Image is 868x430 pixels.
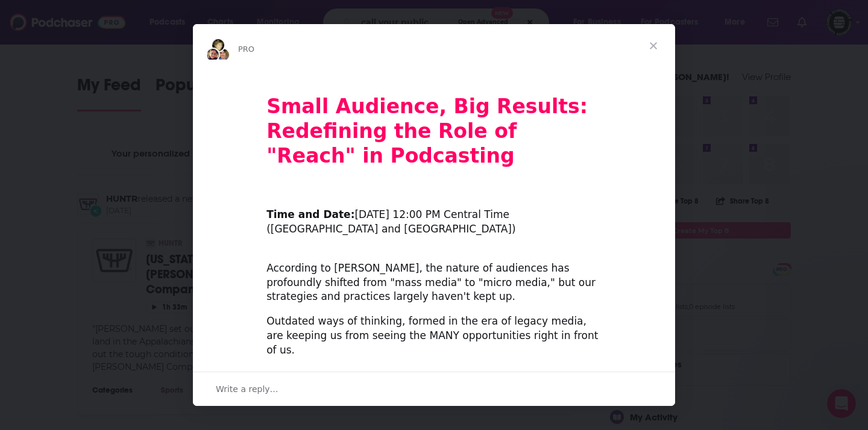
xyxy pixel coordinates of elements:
[216,48,230,62] img: Dave avatar
[216,381,278,397] span: Write a reply…
[206,48,220,62] img: Sydney avatar
[266,247,602,304] div: According to [PERSON_NAME], the nature of audiences has profoundly shifted from "mass media" to "...
[632,24,675,67] span: Close
[266,194,602,237] div: ​ [DATE] 12:00 PM Central Time ([GEOGRAPHIC_DATA] and [GEOGRAPHIC_DATA])
[266,95,588,167] b: Small Audience, Big Results: Redefining the Role of "Reach" in Podcasting
[238,45,254,54] span: PRO
[266,208,354,220] b: Time and Date:
[211,38,225,52] img: Barbara avatar
[266,314,602,357] div: Outdated ways of thinking, formed in the era of legacy media, are keeping us from seeing the MANY...
[193,372,675,406] div: Open conversation and reply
